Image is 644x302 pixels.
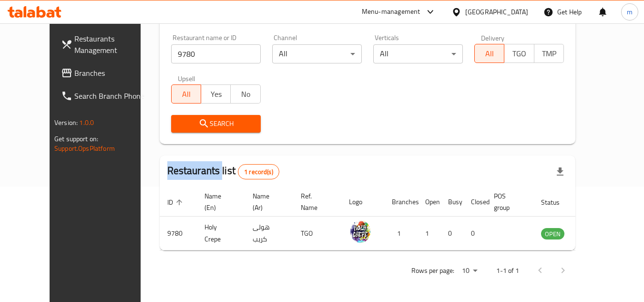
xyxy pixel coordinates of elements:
td: 1 [384,217,418,250]
label: Upsell [178,75,195,82]
span: Status [541,197,572,208]
span: Name (Ar) [253,190,282,213]
span: TMP [538,47,560,61]
div: [GEOGRAPHIC_DATA] [465,7,528,17]
td: Holy Crepe [197,217,245,250]
button: Yes [201,84,231,104]
div: Rows per page: [458,264,481,278]
p: Rows per page: [411,265,454,277]
td: TGO [293,217,341,250]
td: 0 [440,217,463,250]
div: OPEN [541,228,564,240]
span: ID [167,197,185,208]
a: Restaurants Management [53,27,157,62]
a: Branches [53,62,157,84]
span: Version: [54,116,78,129]
span: 1.0.0 [79,116,94,129]
div: Menu-management [362,6,420,18]
span: Search Branch Phone [74,90,150,102]
span: Name (En) [204,190,234,213]
span: POS group [494,190,522,213]
div: All [272,44,362,63]
label: Delivery [481,34,505,41]
span: Ref. Name [301,190,330,213]
button: All [171,84,201,104]
td: 9780 [160,217,197,250]
th: Logo [341,187,384,217]
button: TGO [504,44,534,63]
button: All [474,44,504,63]
a: Search Branch Phone [53,84,157,107]
span: Restaurants Management [74,33,150,56]
span: Search [179,118,253,130]
button: No [230,84,260,104]
div: All [373,44,463,63]
span: All [479,47,501,61]
th: Open [418,187,440,217]
th: Branches [384,187,418,217]
h2: Restaurants list [167,164,279,179]
a: Support.OpsPlatform [54,142,115,155]
span: m [627,7,633,17]
span: All [175,87,197,101]
button: Search [171,115,261,133]
span: 1 record(s) [238,167,279,177]
span: Yes [205,87,227,101]
img: Holy Crepe [349,219,373,243]
td: هولى كريب [245,217,293,250]
span: OPEN [541,229,564,240]
h2: Restaurant search [171,11,564,26]
th: Closed [463,187,486,217]
input: Search for restaurant name or ID.. [171,44,261,63]
td: 1 [418,217,440,250]
th: Busy [440,187,463,217]
div: Export file [549,160,572,183]
table: enhanced table [160,187,616,250]
span: Branches [74,67,150,79]
td: 0 [463,217,486,250]
span: No [235,87,256,101]
span: Get support on: [54,133,98,145]
span: TGO [508,47,530,61]
button: TMP [534,44,564,63]
p: 1-1 of 1 [496,265,519,277]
